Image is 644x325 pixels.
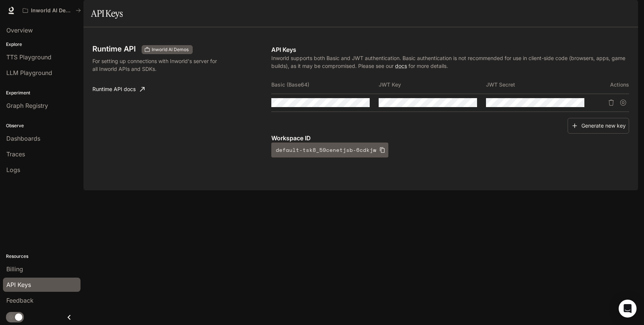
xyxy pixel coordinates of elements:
th: JWT Secret [486,76,593,94]
th: Basic (Base64) [271,76,379,94]
h1: API Keys [91,6,123,21]
button: Suspend API key [617,97,629,109]
th: JWT Key [379,76,486,94]
span: Inworld AI Demos [149,46,192,53]
button: All workspaces [19,3,84,18]
div: Open Intercom Messenger [619,300,637,318]
button: default-tsk8_59cenetjsb-6cdkjw [271,143,388,157]
th: Actions [593,76,629,94]
p: For setting up connections with Inworld's server for all Inworld APIs and SDKs. [92,57,222,73]
button: Generate new key [568,118,629,134]
div: These keys will apply to your current workspace only [142,45,193,54]
p: Workspace ID [271,134,629,143]
button: Delete API key [605,97,617,109]
h3: Runtime API [92,45,136,53]
a: Runtime API docs [89,82,148,97]
p: API Keys [271,45,629,54]
p: Inworld supports both Basic and JWT authentication. Basic authentication is not recommended for u... [271,54,629,70]
a: docs [395,63,407,69]
p: Inworld AI Demos [31,7,73,14]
